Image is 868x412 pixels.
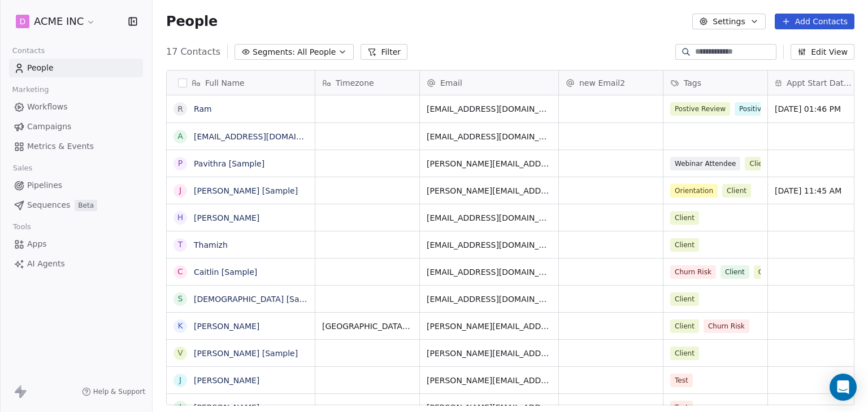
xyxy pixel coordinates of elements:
div: J [179,185,181,196]
span: Positive Review [735,102,796,116]
a: Workflows [9,98,143,116]
span: [EMAIL_ADDRESS][DOMAIN_NAME] [427,239,552,251]
a: Metrics & Events [9,137,143,156]
span: [EMAIL_ADDRESS][DOMAIN_NAME] [427,103,552,115]
span: Metrics & Events [27,141,94,152]
span: Client [721,265,749,279]
a: [DEMOGRAPHIC_DATA] [Sample] [194,295,322,304]
div: C [177,266,183,278]
button: Settings [692,14,765,29]
span: [EMAIL_ADDRESS][DOMAIN_NAME] [427,266,552,278]
div: V [177,347,183,359]
span: People [27,62,54,74]
span: Churn Risk [670,265,716,279]
span: D [20,16,26,27]
span: Sales [8,160,37,177]
span: [PERSON_NAME][EMAIL_ADDRESS][DOMAIN_NAME] [427,185,552,196]
div: Tags [663,71,767,95]
span: Help & Support [93,387,145,396]
span: [DATE] 11:45 AM [775,185,865,196]
span: [PERSON_NAME][EMAIL_ADDRESS][DOMAIN_NAME] [427,375,552,386]
a: AI Agents [9,255,143,273]
a: Pipelines [9,176,143,195]
span: Postive Review [670,102,730,116]
span: [DATE] 01:46 PM [775,103,865,115]
span: Apps [27,238,47,250]
div: P [178,157,183,169]
button: Add Contacts [775,14,854,29]
a: Pavithra [Sample] [194,159,264,168]
button: DACME INC [14,12,98,31]
a: Campaigns [9,117,143,136]
span: [PERSON_NAME][EMAIL_ADDRESS][DOMAIN_NAME] [427,158,552,169]
span: 17 Contacts [166,45,220,59]
span: People [166,13,218,30]
div: Email [420,71,558,95]
span: Client [670,211,699,225]
span: Client [670,238,699,252]
span: Client [670,347,699,360]
span: [EMAIL_ADDRESS][DOMAIN_NAME] [427,212,552,223]
span: Sequences [27,199,70,211]
span: AI Agents [27,258,65,270]
div: R [177,103,183,115]
a: Thamizh [194,240,228,249]
a: [PERSON_NAME] [194,213,259,222]
span: Churn Risk [704,319,749,333]
div: a [177,130,183,142]
a: Ram [194,104,212,113]
span: [PERSON_NAME][EMAIL_ADDRESS][DOMAIN_NAME] [427,348,552,359]
span: Beta [75,200,97,211]
span: Client [670,319,699,333]
span: Tools [8,218,36,235]
span: Client [754,265,783,279]
div: Open Intercom Messenger [830,374,857,401]
span: Full Name [205,77,245,89]
span: Client [745,157,774,170]
div: K [177,320,183,332]
a: SequencesBeta [9,196,143,214]
span: [GEOGRAPHIC_DATA]/[GEOGRAPHIC_DATA] [322,321,413,332]
span: Client [722,184,751,198]
div: j [179,374,181,386]
a: Caitlin [Sample] [194,268,257,277]
a: Help & Support [82,387,145,396]
div: T [178,239,183,251]
span: Timezone [336,77,374,89]
div: S [178,293,183,305]
span: new Email2 [579,77,625,89]
a: [PERSON_NAME] [Sample] [194,349,298,358]
a: [PERSON_NAME] [194,376,259,385]
span: Client [670,292,699,306]
span: Test [670,374,693,387]
div: Timezone [315,71,419,95]
div: grid [167,95,315,406]
a: [PERSON_NAME] [194,322,259,331]
span: All People [297,46,336,58]
span: Orientation [670,184,718,198]
span: Segments: [253,46,295,58]
a: [EMAIL_ADDRESS][DOMAIN_NAME] [194,132,332,141]
a: [PERSON_NAME] [Sample] [194,186,298,195]
span: Appt Start Date/Time [787,77,854,89]
a: [PERSON_NAME] [194,403,259,412]
span: Contacts [7,42,50,59]
span: Workflows [27,101,68,113]
div: Full Name [167,71,315,95]
span: Tags [684,77,701,89]
span: Campaigns [27,121,71,133]
span: Email [440,77,462,89]
span: Pipelines [27,179,62,191]
span: Webinar Attendee [670,157,740,170]
a: People [9,59,143,77]
span: ACME INC [34,14,84,29]
div: H [177,212,184,223]
button: Edit View [791,44,854,60]
span: [EMAIL_ADDRESS][DOMAIN_NAME] [427,293,552,305]
a: Apps [9,235,143,253]
span: [PERSON_NAME][EMAIL_ADDRESS][DOMAIN_NAME] [427,321,552,332]
span: Marketing [7,81,54,98]
div: new Email2 [559,71,663,95]
button: Filter [361,44,407,60]
span: [EMAIL_ADDRESS][DOMAIN_NAME] [427,131,552,142]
